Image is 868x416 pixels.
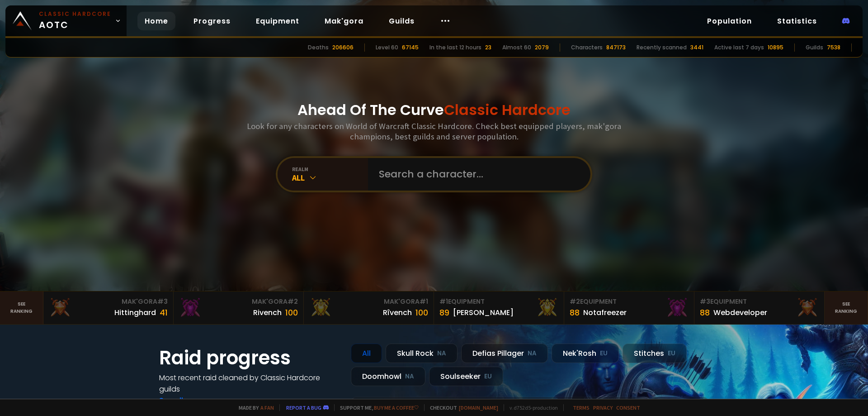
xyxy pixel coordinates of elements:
a: #3Equipment88Webdeveloper [694,292,825,324]
div: Soulseeker [429,367,503,386]
div: Characters [571,43,603,52]
div: realm [292,166,368,172]
span: Support me, [334,404,419,411]
span: # 1 [439,297,448,306]
a: Terms [573,404,590,411]
a: Mak'Gora#2Rivench100 [174,292,304,324]
div: Nek'Rosh [552,344,619,363]
div: 2079 [535,43,549,52]
div: 67145 [402,43,419,52]
a: #1Equipment89[PERSON_NAME] [434,292,564,324]
a: Equipment [249,12,307,30]
a: [DOMAIN_NAME] [459,404,498,411]
div: Equipment [570,297,689,306]
div: All [351,344,382,363]
a: Home [137,12,175,30]
small: EU [668,349,675,358]
a: Statistics [770,12,824,30]
div: [PERSON_NAME] [453,307,514,318]
div: Active last 7 days [714,43,764,52]
div: Skull Rock [386,344,458,363]
h1: Ahead Of The Curve [297,99,571,121]
span: # 3 [157,297,168,306]
div: Defias Pillager [461,344,548,363]
div: Notafreezer [583,307,627,318]
a: Buy me a coffee [374,404,419,411]
a: Mak'Gora#1Rîvench100 [304,292,434,324]
div: 100 [285,306,298,319]
span: Checkout [424,404,498,411]
span: # 2 [288,297,298,306]
div: 847173 [606,43,626,52]
div: 23 [485,43,491,52]
input: Search a character... [373,158,580,191]
div: All [292,172,368,183]
div: 3441 [690,43,703,52]
small: NA [405,372,414,381]
span: Made by [233,404,274,411]
div: Mak'Gora [49,297,168,306]
small: NA [437,349,446,358]
h1: Raid progress [159,344,340,372]
div: 10895 [768,43,783,52]
div: Mak'Gora [309,297,428,306]
div: 89 [439,306,449,319]
a: See all progress [159,395,218,406]
a: a fan [260,404,274,411]
a: Progress [186,12,238,30]
h3: Look for any characters on World of Warcraft Classic Hardcore. Check best equipped players, mak'g... [243,121,625,142]
div: Almost 60 [502,43,531,52]
div: 88 [700,306,710,319]
div: Equipment [700,297,819,306]
div: Rivench [253,307,282,318]
div: 88 [570,306,580,319]
div: Level 60 [376,43,398,52]
a: Mak'gora [317,12,371,30]
div: Rîvench [383,307,412,318]
div: Webdeveloper [713,307,767,318]
span: # 3 [700,297,710,306]
a: Classic HardcoreAOTC [5,5,127,36]
small: NA [528,349,537,358]
div: 7538 [827,43,840,52]
small: EU [600,349,608,358]
a: Consent [616,404,640,411]
small: Classic Hardcore [39,10,111,18]
span: Classic Hardcore [444,100,571,120]
div: Doomhowl [351,367,425,386]
span: # 2 [570,297,580,306]
a: Privacy [593,404,613,411]
div: Recently scanned [637,43,687,52]
a: Seeranking [825,292,868,324]
a: Report a bug [286,404,321,411]
div: 100 [415,306,428,319]
h4: Most recent raid cleaned by Classic Hardcore guilds [159,372,340,395]
div: In the last 12 hours [429,43,481,52]
div: Mak'Gora [179,297,298,306]
div: 206606 [332,43,354,52]
div: Guilds [806,43,823,52]
span: # 1 [420,297,428,306]
a: Mak'Gora#3Hittinghard41 [43,292,174,324]
div: Equipment [439,297,558,306]
div: 41 [160,306,168,319]
div: Deaths [308,43,329,52]
div: Hittinghard [114,307,156,318]
span: AOTC [39,10,111,32]
a: #2Equipment88Notafreezer [564,292,694,324]
span: v. d752d5 - production [504,404,558,411]
small: EU [484,372,492,381]
div: Stitches [623,344,687,363]
a: Guilds [382,12,422,30]
a: Population [700,12,759,30]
